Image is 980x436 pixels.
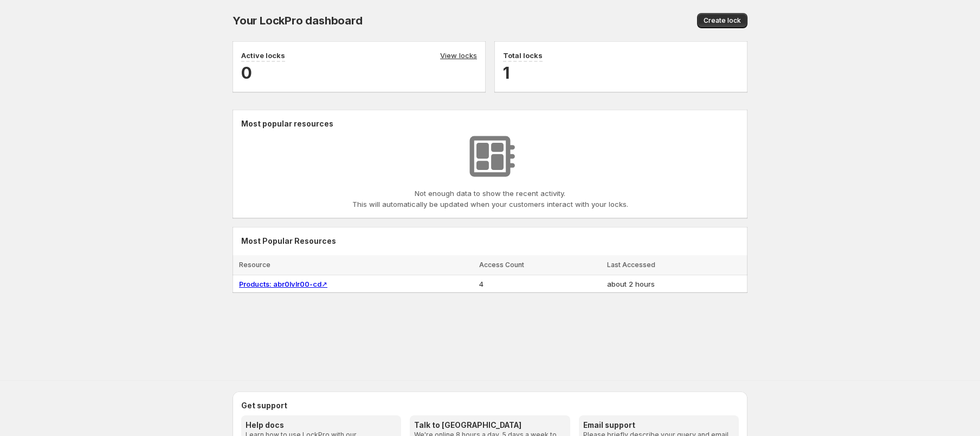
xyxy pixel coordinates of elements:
h2: Most Popular Resources [241,236,739,247]
span: Resource [239,261,270,269]
p: Active locks [241,50,285,61]
p: Total locks [503,50,543,61]
td: about 2 hours [604,275,747,293]
h2: 1 [503,62,739,84]
h2: Get support [241,400,739,411]
img: No resources found [463,129,517,184]
h3: Email support [583,420,734,431]
span: Your LockPro dashboard [233,14,363,27]
span: Last Accessed [607,261,655,269]
a: View locks [440,50,477,62]
td: 4 [476,275,604,293]
p: Not enough data to show the recent activity. This will automatically be updated when your custome... [352,188,628,210]
h3: Talk to [GEOGRAPHIC_DATA] [414,420,565,431]
h2: 0 [241,62,477,84]
button: Create lock [697,13,747,28]
span: Access Count [479,261,524,269]
h2: Most popular resources [241,118,739,129]
a: Products: abr0lvlr00-cd↗ [239,280,327,288]
h3: Help docs [246,420,397,431]
span: Create lock [704,16,741,25]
